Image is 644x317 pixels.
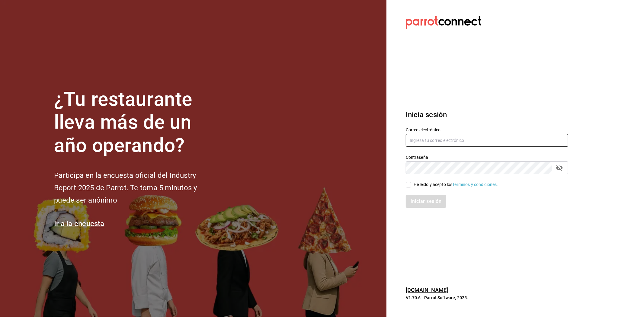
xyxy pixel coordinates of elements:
a: [DOMAIN_NAME] [406,287,448,293]
input: Ingresa tu correo electrónico [406,134,568,147]
label: Correo electrónico [406,128,568,132]
label: Contraseña [406,155,568,159]
h1: ¿Tu restaurante lleva más de un año operando? [54,88,217,157]
p: V1.70.6 - Parrot Software, 2025. [406,295,568,301]
div: He leído y acepto los [414,181,498,188]
a: Términos y condiciones. [453,182,498,187]
h3: Inicia sesión [406,109,568,120]
button: passwordField [554,163,565,173]
h2: Participa en la encuesta oficial del Industry Report 2025 de Parrot. Te toma 5 minutos y puede se... [54,169,217,206]
a: Ir a la encuesta [54,219,104,228]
